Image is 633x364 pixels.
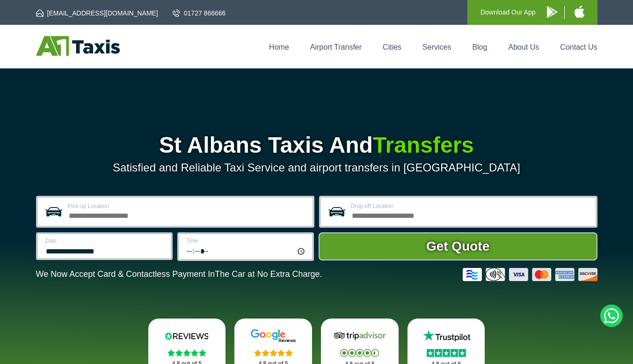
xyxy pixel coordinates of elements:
[509,43,539,51] a: About Us
[45,238,165,244] label: Date
[310,43,362,51] a: Airport Transfer
[332,329,388,343] img: Tripadvisor
[269,43,289,51] a: Home
[36,134,597,156] h1: St Albans Taxis And
[373,133,474,157] span: Transfers
[351,203,590,209] label: Drop-off Location
[173,8,226,18] a: 01727 866666
[480,7,536,18] p: Download Our App
[427,349,466,357] img: Stars
[319,232,597,260] button: Get Quote
[186,238,306,244] label: Time
[159,329,215,343] img: Reviews.io
[36,161,597,174] p: Satisfied and Reliable Taxi Service and airport transfers in [GEOGRAPHIC_DATA]
[472,43,487,51] a: Blog
[383,43,401,51] a: Cities
[68,203,307,209] label: Pick-up Location
[36,36,120,56] img: A1 Taxis St Albans LTD
[547,6,557,18] img: A1 Taxis Android App
[167,349,206,357] img: Stars
[36,8,158,18] a: [EMAIL_ADDRESS][DOMAIN_NAME]
[340,349,379,357] img: Stars
[215,269,322,279] span: The Car at No Extra Charge.
[575,6,584,18] img: A1 Taxis iPhone App
[463,268,597,281] img: Credit And Debit Cards
[254,349,293,357] img: Stars
[418,329,474,343] img: Trustpilot
[422,43,451,51] a: Services
[245,329,301,343] img: Google
[36,269,322,279] p: We Now Accept Card & Contactless Payment In
[560,43,597,51] a: Contact Us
